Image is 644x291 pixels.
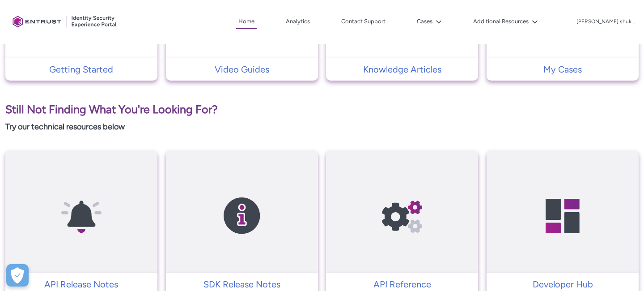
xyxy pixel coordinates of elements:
[415,15,444,28] button: Cases
[284,15,312,28] a: Analytics, opens in new tab
[520,168,605,264] img: Developer Hub
[330,63,474,76] p: Knowledge Articles
[10,63,153,76] p: Getting Started
[5,121,639,133] p: Try our technical resources below
[5,63,157,76] a: Getting Started
[236,15,257,29] a: Home
[487,278,639,291] a: Developer Hub
[339,15,388,28] a: Contact Support
[487,63,639,76] a: My Cases
[199,168,284,264] img: SDK Release Notes
[5,278,157,291] a: API Release Notes
[326,63,478,76] a: Knowledge Articles
[360,168,445,264] img: API Reference
[326,278,478,291] a: API Reference
[5,101,639,118] p: Still Not Finding What You're Looking For?
[39,168,124,264] img: API Release Notes
[491,278,634,291] p: Developer Hub
[170,63,314,76] p: Video Guides
[576,19,635,25] p: [PERSON_NAME].shukla.cep
[491,63,634,76] p: My Cases
[576,17,635,26] button: User Profile mansi.shukla.cep
[6,264,29,287] button: Open Preferences
[170,278,314,291] p: SDK Release Notes
[10,278,153,291] p: API Release Notes
[6,264,29,287] div: Cookie Preferences
[166,278,318,291] a: SDK Release Notes
[471,15,540,28] button: Additional Resources
[166,63,318,76] a: Video Guides
[330,278,474,291] p: API Reference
